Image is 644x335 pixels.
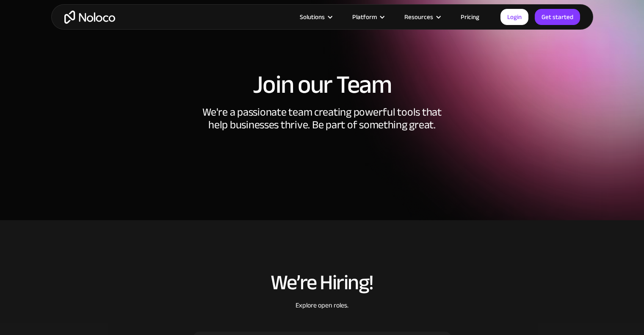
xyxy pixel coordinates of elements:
div: Solutions [300,11,325,22]
a: Pricing [450,11,490,22]
div: Platform [352,11,377,22]
a: Login [500,9,528,25]
div: Resources [394,11,450,22]
h1: Join our Team [60,72,585,97]
div: Resources [404,11,433,22]
div: We're a passionate team creating powerful tools that help businesses thrive. Be part of something... [195,106,449,152]
div: Solutions [289,11,342,22]
div: Platform [342,11,394,22]
a: Get started [535,9,580,25]
div: Explore open roles. [193,300,451,332]
a: home [64,11,115,24]
h2: We’re Hiring! [193,271,451,294]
